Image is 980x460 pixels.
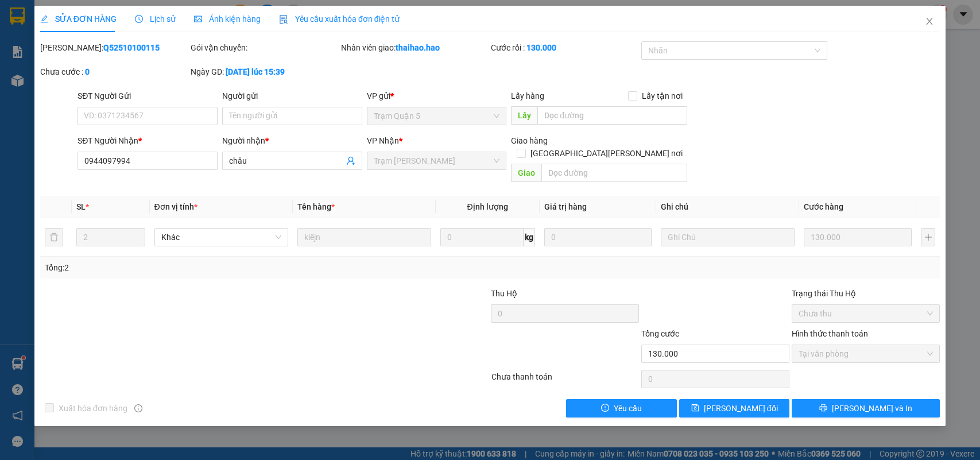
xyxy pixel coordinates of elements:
span: Trạm Quận 5 [374,107,500,125]
span: picture [194,15,202,23]
button: exclamation-circleYêu cầu [566,399,676,418]
span: VP Nhận [367,136,399,145]
div: [PERSON_NAME]: [40,41,188,54]
span: SL [76,202,86,211]
span: Xuất hóa đơn hàng [54,402,132,415]
span: Trạm Tắc Vân [374,152,500,169]
button: save[PERSON_NAME] đổi [679,399,789,418]
input: Ghi Chú [661,228,795,246]
span: close [925,17,934,26]
span: Khác [161,229,281,246]
div: Cước rồi : [491,41,639,54]
span: user-add [346,156,355,165]
label: Hình thức thanh toán [792,329,868,338]
div: Chưa thanh toán [490,370,641,391]
span: [PERSON_NAME] đổi [704,402,778,415]
div: Người nhận [222,134,362,147]
img: icon [279,15,288,24]
b: 0 [85,67,90,76]
span: Giao hàng [511,136,548,145]
span: Lịch sử [135,14,176,24]
span: [PERSON_NAME] và In [832,402,912,415]
div: Ngày GD: [191,65,339,78]
div: Người gửi [222,90,362,102]
span: Giá trị hàng [544,202,587,211]
span: kg [524,228,535,246]
span: clock-circle [135,15,143,23]
input: Dọc đường [537,106,687,125]
input: 0 [804,228,912,246]
div: SĐT Người Nhận [78,134,218,147]
button: printer[PERSON_NAME] và In [792,399,940,418]
span: Yêu cầu [614,402,642,415]
span: exclamation-circle [601,404,609,413]
span: Đơn vị tính [154,202,197,211]
th: Ghi chú [656,196,799,218]
span: info-circle [134,404,142,412]
span: Định lượng [467,202,508,211]
span: Tên hàng [297,202,335,211]
span: save [691,404,699,413]
button: plus [921,228,935,246]
button: delete [45,228,63,246]
b: thaihao.hao [396,43,440,52]
span: Lấy hàng [511,91,544,100]
span: Chưa thu [799,305,933,322]
div: Chưa cước : [40,65,188,78]
button: Close [913,6,946,38]
span: [GEOGRAPHIC_DATA][PERSON_NAME] nơi [526,147,687,160]
div: Nhân viên giao: [341,41,489,54]
div: Tổng: 2 [45,261,379,274]
b: 130.000 [526,43,556,52]
input: Dọc đường [541,164,687,182]
input: VD: Bàn, Ghế [297,228,431,246]
div: VP gửi [367,90,507,102]
span: Tổng cước [641,329,679,338]
span: Lấy [511,106,537,125]
b: [DATE] lúc 15:39 [226,67,285,76]
div: Gói vận chuyển: [191,41,339,54]
span: Giao [511,164,541,182]
span: edit [40,15,48,23]
span: Lấy tận nơi [637,90,687,102]
div: Trạng thái Thu Hộ [792,287,940,300]
span: Ảnh kiện hàng [194,14,261,24]
b: Q52510100115 [103,43,160,52]
span: printer [819,404,827,413]
input: 0 [544,228,652,246]
span: Tại văn phòng [799,345,933,362]
div: SĐT Người Gửi [78,90,218,102]
span: Cước hàng [804,202,843,211]
span: Thu Hộ [491,289,517,298]
span: SỬA ĐƠN HÀNG [40,14,117,24]
span: Yêu cầu xuất hóa đơn điện tử [279,14,400,24]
